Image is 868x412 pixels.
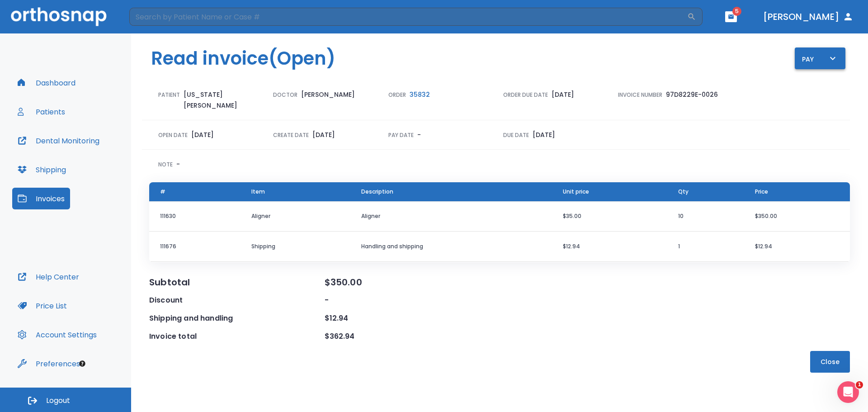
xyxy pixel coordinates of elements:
[837,381,859,403] iframe: Intercom live chat
[744,201,850,232] td: $350.00
[552,89,574,100] p: [DATE]
[325,277,500,288] div: $350.00
[678,188,689,196] span: Qty
[273,131,309,139] p: Create Date
[158,131,188,139] p: Open Date
[795,47,845,69] button: Pay
[149,277,325,288] div: Subtotal
[12,72,81,94] button: Dashboard
[301,89,355,100] p: [PERSON_NAME]
[149,295,325,306] div: Discount
[273,91,297,99] p: Doctor
[503,91,548,99] p: Order due date
[184,89,266,111] p: [US_STATE][PERSON_NAME]
[149,201,241,232] td: 111630
[563,188,589,196] span: Unit price
[350,232,552,262] td: Handling and shipping
[810,351,850,373] button: Close
[251,188,265,196] span: Item
[410,90,430,99] span: 35832
[388,91,406,99] p: Order
[12,188,70,209] button: Invoices
[12,324,102,346] button: Account Settings
[241,232,350,262] td: Shipping
[149,313,325,324] div: Shipping and handling
[12,101,71,123] button: Patients
[46,396,70,406] span: Logout
[388,131,414,139] p: Pay Date
[552,201,667,232] td: $35.00
[325,331,500,342] div: $362.94
[149,331,325,342] div: Invoice total
[12,353,85,374] button: Preferences
[361,188,393,196] span: Description
[176,159,180,170] p: -
[158,161,173,169] p: Note
[503,131,529,139] p: Due Date
[158,91,180,99] p: Patient
[151,45,335,72] h1: Read invoice (Open)
[12,130,105,152] button: Dental Monitoring
[667,232,745,262] td: 1
[417,129,421,140] p: -
[744,232,850,262] td: $12.94
[618,91,662,99] p: Invoice Number
[312,129,335,140] p: [DATE]
[552,232,667,262] td: $12.94
[149,232,241,262] td: 111676
[129,8,687,26] input: Search by Patient Name or Case #
[667,201,745,232] td: 10
[759,9,857,25] button: [PERSON_NAME]
[78,360,86,368] div: Tooltip anchor
[241,201,350,232] td: Aligner
[533,129,555,140] p: [DATE]
[325,295,500,306] div: -
[12,159,71,180] button: Shipping
[802,53,838,64] div: Pay
[732,7,741,16] span: 5
[350,201,552,232] td: Aligner
[12,266,85,288] button: Help Center
[160,188,165,196] span: #
[12,295,72,317] button: Price List
[325,313,500,324] div: $12.94
[191,129,214,140] p: [DATE]
[11,7,107,26] img: Orthosnap
[856,381,863,388] span: 1
[666,89,718,100] p: 97D8229E-0026
[755,188,768,196] span: Price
